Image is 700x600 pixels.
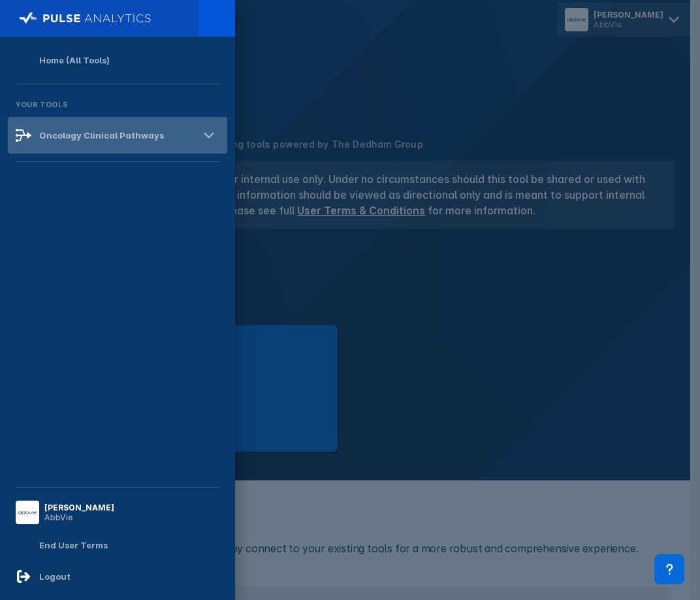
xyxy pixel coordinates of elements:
div: Logout [39,571,71,582]
div: Your Tools [8,92,227,117]
img: pulse-logo-full-white.svg [19,9,151,27]
div: Home (All Tools) [39,55,110,65]
div: [PERSON_NAME] [44,503,114,512]
div: AbbVie [44,512,114,522]
a: Home (All Tools) [8,44,227,76]
img: menu button [18,503,37,522]
a: End User Terms [8,529,227,561]
div: Contact Support [654,554,684,584]
div: End User Terms [39,540,108,550]
div: Oncology Clinical Pathways [39,130,164,141]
